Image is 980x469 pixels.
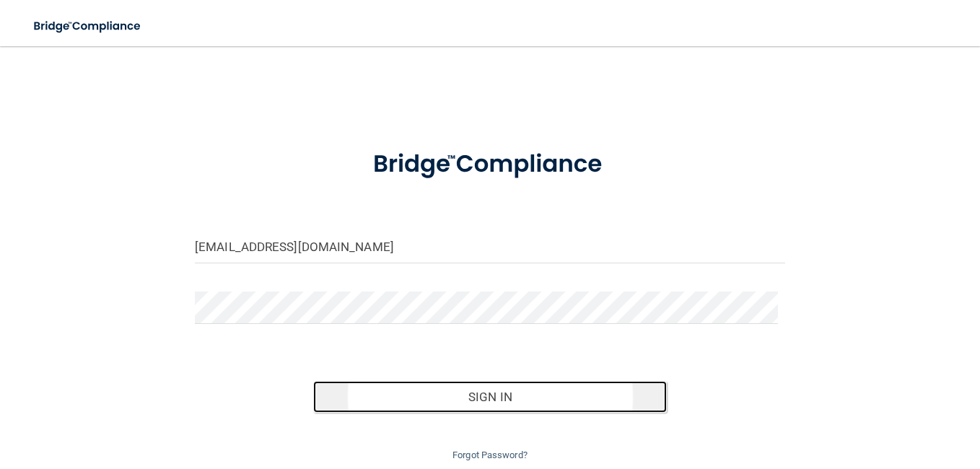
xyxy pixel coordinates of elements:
input: Email [195,231,785,263]
img: bridge_compliance_login_screen.278c3ca4.svg [348,133,632,196]
a: Forgot Password? [452,450,528,460]
button: Sign In [313,381,668,413]
img: bridge_compliance_login_screen.278c3ca4.svg [22,12,154,41]
iframe: Drift Widget Chat Controller [730,367,963,424]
